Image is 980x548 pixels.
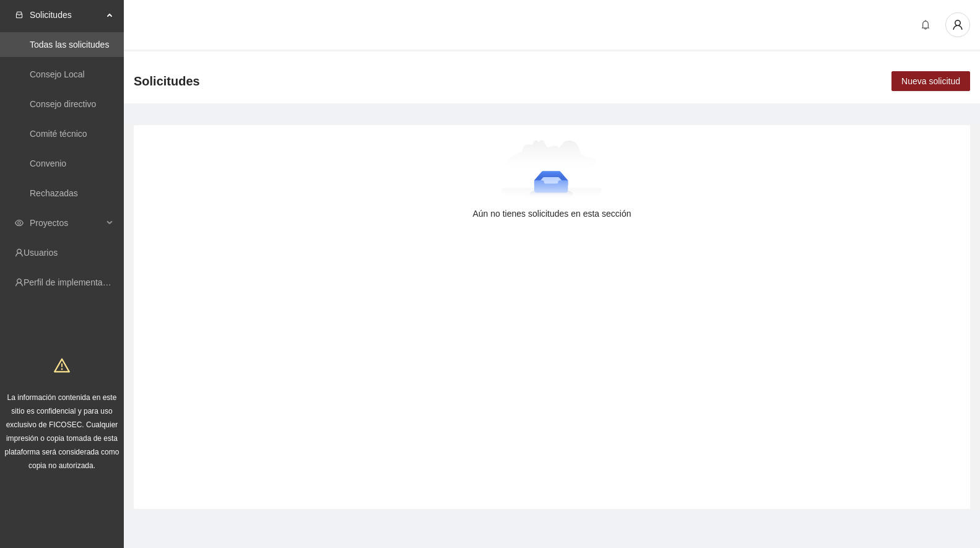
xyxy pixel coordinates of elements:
[24,277,120,287] a: Perfil de implementadora
[501,140,602,202] img: Aún no tienes solicitudes en esta sección
[15,219,24,227] span: eye
[30,99,96,109] a: Consejo directivo
[30,69,85,79] a: Consejo Local
[54,357,70,373] span: warning
[15,11,24,19] span: inbox
[945,12,970,37] button: user
[154,207,950,220] div: Aún no tienes solicitudes en esta sección
[30,2,103,27] span: Solicitudes
[30,159,66,168] a: Convenio
[946,19,969,30] span: user
[901,74,960,88] span: Nueva solicitud
[30,40,109,50] a: Todas las solicitudes
[134,71,200,91] span: Solicitudes
[891,71,970,91] button: Nueva solicitud
[30,211,103,235] span: Proyectos
[916,15,935,35] button: bell
[30,188,78,198] a: Rechazadas
[30,129,87,139] a: Comité técnico
[916,20,935,30] span: bell
[5,393,119,470] span: La información contenida en este sitio es confidencial y para uso exclusivo de FICOSEC. Cualquier...
[24,248,58,258] a: Usuarios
